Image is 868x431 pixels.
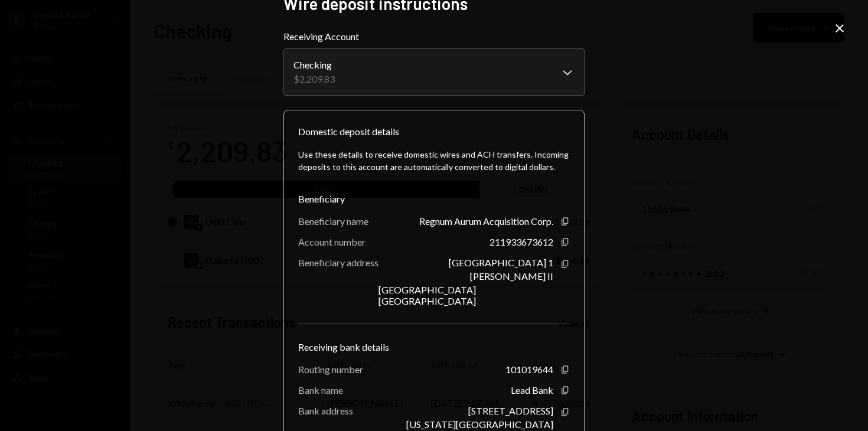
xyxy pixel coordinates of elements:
div: Regnum Aurum Acquisition Corp. [419,215,553,227]
div: Account number [298,236,366,247]
div: [STREET_ADDRESS] [468,405,553,416]
div: 211933673612 [490,236,553,247]
div: Domestic deposit details [298,125,399,139]
div: Routing number [298,364,363,375]
div: Use these details to receive domestic wires and ACH transfers. Incoming deposits to this account ... [298,148,570,173]
div: [US_STATE][GEOGRAPHIC_DATA] [406,419,553,430]
div: Beneficiary address [298,257,378,268]
button: Receiving Account [283,48,585,96]
div: [PERSON_NAME] II [470,270,553,282]
div: Beneficiary name [298,215,368,227]
div: Lead Bank [511,384,553,396]
label: Receiving Account [283,30,585,44]
div: Beneficiary [298,192,570,206]
div: Bank address [298,405,353,416]
div: Bank name [298,384,343,396]
div: Receiving bank details [298,340,570,354]
div: 101019644 [505,364,553,375]
div: [GEOGRAPHIC_DATA] 1 [449,257,553,268]
div: [GEOGRAPHIC_DATA] [GEOGRAPHIC_DATA] [378,284,553,306]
